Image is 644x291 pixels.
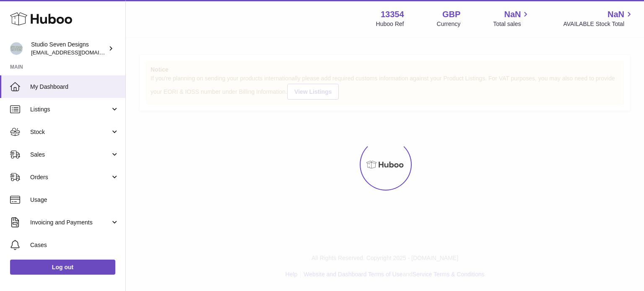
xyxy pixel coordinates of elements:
a: Log out [10,260,115,275]
span: Total sales [493,20,530,28]
div: Studio Seven Designs [31,41,106,57]
span: Sales [30,151,110,159]
span: AVAILABLE Stock Total [563,20,634,28]
span: NaN [504,9,521,20]
span: Listings [30,106,110,113]
a: NaN Total sales [493,9,530,28]
span: Cases [30,241,119,249]
div: Huboo Ref [376,20,404,28]
span: Invoicing and Payments [30,219,110,227]
strong: 13354 [381,9,404,20]
span: [EMAIL_ADDRESS][DOMAIN_NAME] [31,49,123,56]
span: Orders [30,173,110,181]
strong: GBP [442,9,460,20]
span: Usage [30,196,119,204]
span: NaN [608,9,624,20]
span: My Dashboard [30,83,119,91]
div: Currency [437,20,461,28]
a: NaN AVAILABLE Stock Total [563,9,634,28]
img: internalAdmin-13354@internal.huboo.com [10,42,23,55]
span: Stock [30,128,110,136]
